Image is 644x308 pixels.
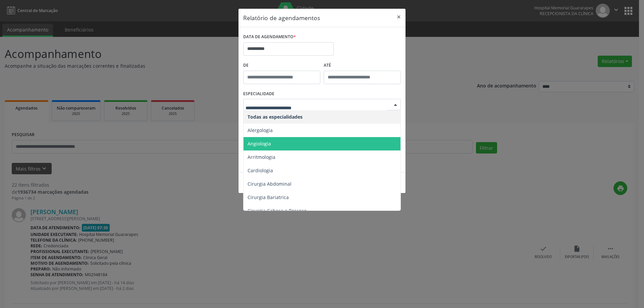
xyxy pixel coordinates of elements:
span: Todas as especialidades [248,114,303,120]
label: ESPECIALIDADE [243,89,274,99]
span: Cirurgia Cabeça e Pescoço [248,207,307,214]
label: DATA DE AGENDAMENTO [243,32,296,42]
span: Cardiologia [248,167,273,174]
label: ATÉ [324,60,401,71]
label: De [243,60,320,71]
span: Angiologia [248,140,271,147]
button: Close [392,9,406,25]
span: Arritmologia [248,154,275,160]
h5: Relatório de agendamentos [243,13,320,22]
span: Cirurgia Abdominal [248,181,291,187]
span: Alergologia [248,127,273,133]
span: Cirurgia Bariatrica [248,194,289,200]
